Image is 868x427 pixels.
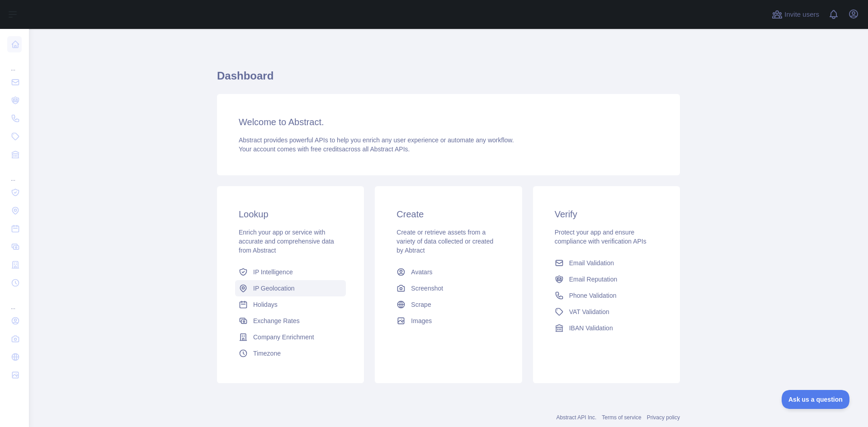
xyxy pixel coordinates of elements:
[253,284,295,293] span: IP Geolocation
[411,316,432,325] span: Images
[411,267,432,277] span: Avatars
[253,316,300,325] span: Exchange Rates
[235,296,346,313] a: Holidays
[551,255,662,271] a: Email Validation
[647,414,680,421] a: Privacy policy
[235,264,346,280] a: IP Intelligence
[253,333,314,342] span: Company Enrichment
[393,280,504,296] a: Screenshot
[784,9,819,20] span: Invite users
[569,324,613,333] span: IBAN Validation
[602,414,641,421] a: Terms of service
[239,208,342,221] h3: Lookup
[555,208,658,221] h3: Verify
[396,229,493,254] span: Create or retrieve assets from a variety of data collected or created by Abtract
[7,164,22,183] div: ...
[551,287,662,304] a: Phone Validation
[551,304,662,320] a: VAT Validation
[569,307,609,316] span: VAT Validation
[551,271,662,287] a: Email Reputation
[235,280,346,296] a: IP Geolocation
[393,296,504,313] a: Scrape
[569,291,617,300] span: Phone Validation
[396,208,500,221] h3: Create
[239,116,658,128] h3: Welcome to Abstract.
[253,349,281,358] span: Timezone
[393,264,504,280] a: Avatars
[557,414,597,421] a: Abstract API Inc.
[235,313,346,329] a: Exchange Rates
[551,320,662,336] a: IBAN Validation
[782,390,850,409] iframe: Toggle Customer Support
[235,345,346,361] a: Timezone
[411,300,431,309] span: Scrape
[239,229,334,254] span: Enrich your app or service with accurate and comprehensive data from Abstract
[411,284,443,293] span: Screenshot
[217,69,680,90] h1: Dashboard
[311,145,342,153] span: free credits
[569,275,618,284] span: Email Reputation
[7,293,22,311] div: ...
[239,145,410,153] span: Your account comes with across all Abstract APIs.
[253,267,293,277] span: IP Intelligence
[253,300,278,309] span: Holidays
[235,329,346,345] a: Company Enrichment
[555,229,646,245] span: Protect your app and ensure compliance with verification APIs
[239,136,514,144] span: Abstract provides powerful APIs to help you enrich any user experience or automate any workflow.
[393,313,504,329] a: Images
[7,54,22,72] div: ...
[770,7,821,22] button: Invite users
[569,258,614,267] span: Email Validation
